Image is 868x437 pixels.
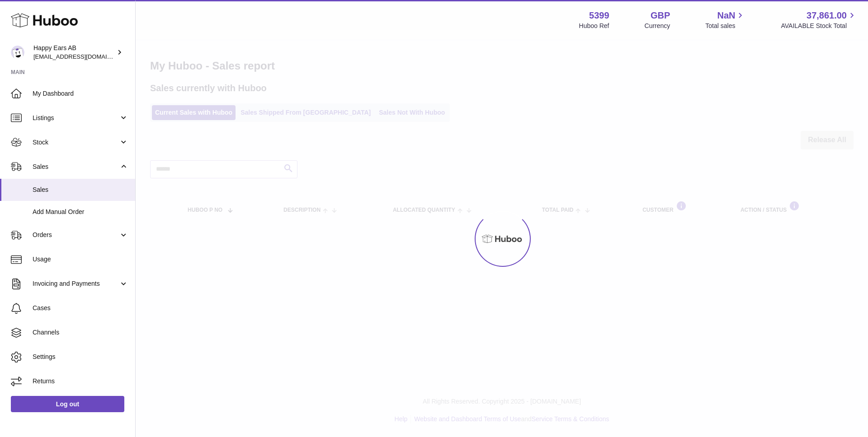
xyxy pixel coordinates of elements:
[705,9,745,30] a: NaN Total sales
[705,22,745,30] span: Total sales
[579,22,609,30] div: Huboo Ref
[33,89,128,98] span: My Dashboard
[651,9,670,22] strong: GBP
[33,255,128,264] span: Usage
[33,114,119,122] span: Listings
[33,304,128,312] span: Cases
[33,377,128,386] span: Returns
[33,44,115,61] div: Happy Ears AB
[33,279,119,288] span: Invoicing and Payments
[11,46,24,59] img: 3pl@happyearsearplugs.com
[781,22,857,30] span: AVAILABLE Stock Total
[645,22,670,30] div: Currency
[11,396,124,412] a: Log out
[33,353,128,361] span: Settings
[33,138,119,147] span: Stock
[33,53,133,60] span: [EMAIL_ADDRESS][DOMAIN_NAME]
[781,9,857,30] a: 37,861.00 AVAILABLE Stock Total
[807,9,847,22] span: 37,861.00
[33,231,119,239] span: Orders
[33,163,119,171] span: Sales
[33,328,128,337] span: Channels
[589,9,609,22] strong: 5399
[717,9,735,22] span: NaN
[33,186,128,194] span: Sales
[33,208,128,216] span: Add Manual Order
